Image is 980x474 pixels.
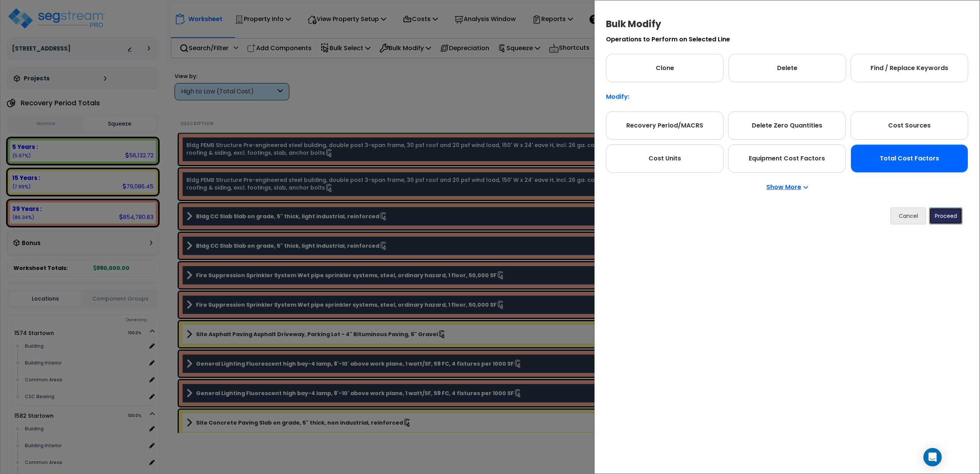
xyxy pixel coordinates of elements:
[890,208,926,224] button: Cancel
[606,54,724,82] div: Clone
[606,20,968,29] h4: Bulk Modify
[929,208,962,224] button: Proceed
[851,111,968,140] div: Cost Sources
[728,111,846,140] div: Delete Zero Quantities
[851,144,968,173] div: Total Cost Factors
[851,54,968,82] div: Find / Replace Keywords
[728,54,846,82] div: Delete
[606,36,968,42] p: Operations to Perform on Selected Line
[606,111,724,140] div: Recovery Period/MACRS
[766,184,808,190] p: Show More
[728,144,846,173] div: Equipment Cost Factors
[606,144,724,173] div: Cost Units
[606,94,968,100] p: Modify:
[923,448,942,466] div: Open Intercom Messenger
